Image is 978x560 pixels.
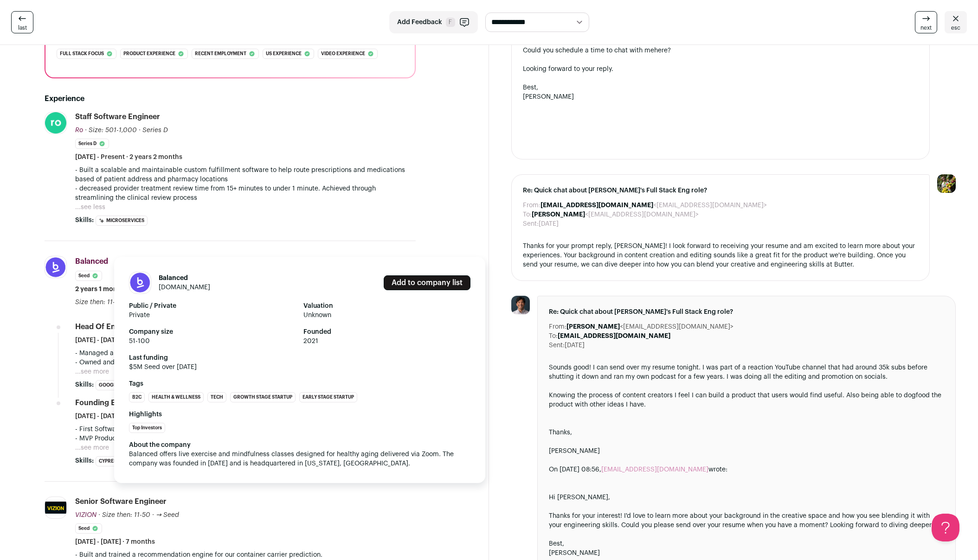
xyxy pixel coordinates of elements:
dd: [DATE] [539,219,559,229]
span: · Size then: 11-50 [98,512,150,518]
span: Us experience [266,49,302,58]
dt: To: [523,210,532,219]
li: Early Stage Startup [299,392,357,402]
div: About the company [129,440,470,450]
b: [PERSON_NAME] [566,324,620,330]
span: Re: Quick chat about [PERSON_NAME]'s Full Stack Eng role? [549,307,944,317]
strong: Valuation [303,301,470,311]
li: Seed [75,523,102,534]
span: · [139,126,141,135]
li: Series D [75,139,109,149]
p: - MVP Product consisted of the core functionality: Subscription signup, streaming VOD content, Fi... [75,434,416,443]
li: Growth Stage Startup [230,392,296,402]
button: ...see more [75,367,109,376]
p: - Owned and designed all SWE interviewing processes and executed [75,358,416,367]
h1: Balanced [159,274,210,283]
div: Head of Engineering [75,322,149,332]
a: Add to company list [384,275,470,290]
span: Full stack focus [60,49,104,58]
span: Recent employment [195,49,246,58]
span: $5M Seed over [DATE] [129,363,470,372]
li: B2C [129,392,145,402]
b: [PERSON_NAME] [532,211,585,218]
span: 2 years 1 month [75,285,124,294]
img: fa222d3f2e4d531eb300180b0508864689a9f49989d0978265e55b3cf4435c86.jpg [511,296,530,314]
li: Tech [207,392,226,402]
strong: Tags [129,379,470,388]
span: Balanced [75,258,108,265]
a: esc [945,11,967,33]
dd: <[EMAIL_ADDRESS][DOMAIN_NAME]> [532,210,699,219]
span: next [920,24,932,32]
a: last [11,11,33,33]
span: [DATE] - [DATE] · 7 months [75,537,155,547]
div: [PERSON_NAME] [549,446,944,456]
span: Series D [142,127,168,134]
img: 6689865-medium_jpg [937,174,956,193]
span: Balanced offers live exercise and mindfulness classes designed for healthy aging delivered via Zo... [129,451,456,467]
span: Private [129,311,296,320]
span: F [446,18,455,27]
li: Seed [75,271,102,281]
span: Re: Quick chat about [PERSON_NAME]'s Full Stack Eng role? [523,186,918,195]
li: Top Investors [129,423,165,433]
span: Unknown [303,311,470,320]
div: Best, [549,539,944,548]
p: - Built a scalable and maintainable custom fulfillment software to help route prescriptions and m... [75,165,416,203]
div: Founding Engineer [75,398,143,408]
img: 1fa336d7f283b5bce5c96ead8e470569ee356597dc85c70570516481234fc570.png [45,112,66,134]
p: - First Software Engineer (Employee #3). Hired to build the MVP Balanced Platform. [75,425,416,434]
dt: Sent: [549,341,565,350]
span: VIZION [75,512,97,518]
a: next [915,11,937,33]
div: Thanks for your prompt reply, [PERSON_NAME]! I look forward to receiving your resume and am excit... [523,242,918,269]
h2: Experience [45,93,416,104]
span: Size then: 11-50 [75,299,123,305]
dt: To: [549,331,558,341]
span: → Seed [156,512,179,518]
span: [DATE] - Present · 2 years 2 months [75,153,182,162]
li: Health & Wellness [148,392,204,402]
blockquote: On [DATE] 08:56, wrote: [549,465,944,484]
img: 0ace1a79954cc73298b08edcb9e1e7049d7cc5ac34313e5bbbd6e109dfda5d63.png [129,272,151,293]
span: Skills: [75,380,94,389]
b: [EMAIL_ADDRESS][DOMAIN_NAME] [558,333,670,339]
li: Cypress [96,456,122,466]
li: Google Cloud Platform [96,380,166,390]
a: [EMAIL_ADDRESS][DOMAIN_NAME] [601,466,708,473]
img: 0ace1a79954cc73298b08edcb9e1e7049d7cc5ac34313e5bbbd6e109dfda5d63.png [45,257,66,278]
dd: <[EMAIL_ADDRESS][DOMAIN_NAME]> [566,322,733,331]
div: [PERSON_NAME] [523,92,918,102]
strong: Founded [303,327,470,337]
span: 2021 [303,337,470,346]
span: esc [951,24,960,32]
strong: Public / Private [129,301,296,311]
dd: [DATE] [565,341,585,350]
div: Thanks for your interest! I'd love to learn more about your background in the creative space and ... [549,511,944,530]
li: Microservices [96,216,148,226]
span: [DATE] - [DATE] · 1 year 1 month [75,336,170,345]
span: Skills: [75,216,94,225]
span: Product experience [123,49,175,58]
a: [DOMAIN_NAME] [159,284,210,291]
span: Video experience [321,49,365,58]
dt: From: [549,322,566,331]
a: here [654,47,668,54]
div: Best, [523,83,918,92]
button: ...see less [75,203,105,212]
div: Looking forward to your reply. [523,64,918,74]
span: · Size: 501-1,000 [85,127,137,134]
dd: <[EMAIL_ADDRESS][DOMAIN_NAME]> [540,201,767,210]
iframe: Help Scout Beacon - Open [932,514,959,541]
strong: Highlights [129,410,470,419]
p: - Managed all software engineering roles at Balanced – full-time and contractors (4 engineers) [75,349,416,358]
span: [DATE] - [DATE] · 1 year 1 month [75,412,170,421]
span: Ro [75,127,83,134]
span: · [152,510,154,520]
div: Thanks, [549,428,944,437]
strong: Last funding [129,353,470,363]
strong: Company size [129,327,296,337]
div: Senior Software Engineer [75,496,167,507]
div: Could you schedule a time to chat with me ? [523,46,918,55]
